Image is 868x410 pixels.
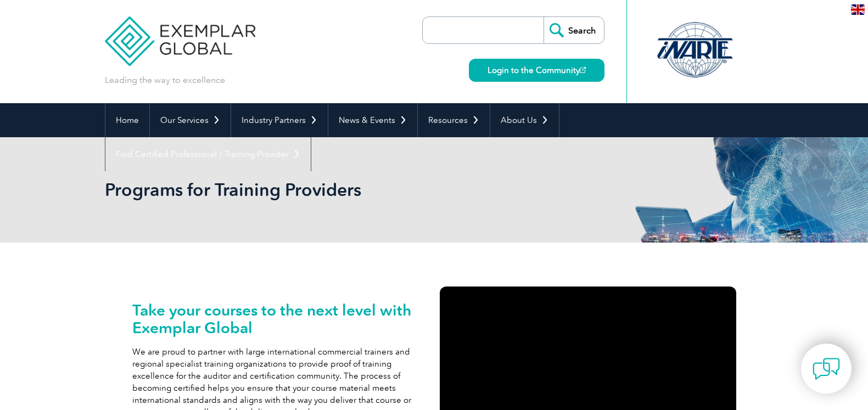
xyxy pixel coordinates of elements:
[105,181,566,199] h2: Programs for Training Providers
[150,103,231,137] a: Our Services
[469,59,604,82] a: Login to the Community
[418,103,490,137] a: Resources
[580,67,586,73] img: open_square.png
[132,301,429,336] h2: Take your courses to the next level with Exemplar Global
[544,17,604,43] input: Search
[105,137,311,171] a: Find Certified Professional / Training Provider
[328,103,417,137] a: News & Events
[813,355,840,383] img: contact-chat.png
[231,103,328,137] a: Industry Partners
[851,4,865,15] img: en
[490,103,559,137] a: About Us
[105,103,149,137] a: Home
[105,74,225,86] p: Leading the way to excellence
